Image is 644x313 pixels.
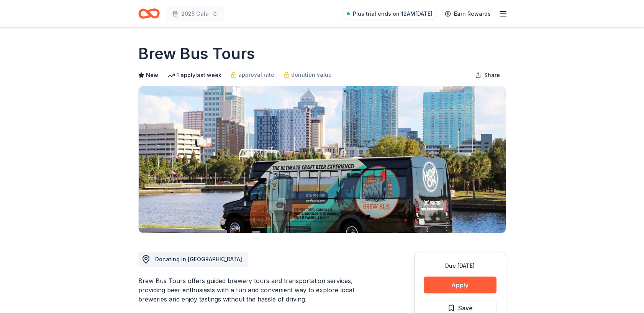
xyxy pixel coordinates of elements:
h1: Brew Bus Tours [138,43,255,64]
a: Plus trial ends on 12AM[DATE] [342,8,437,20]
button: 2025 Gala [166,6,224,21]
a: Home [138,5,160,23]
img: Image for Brew Bus Tours [139,86,506,233]
span: Donating in [GEOGRAPHIC_DATA] [155,256,242,262]
button: Apply [424,277,497,293]
div: Brew Bus Tours offers guided brewery tours and transportation services, providing beer enthusiast... [138,276,377,304]
span: 2025 Gala [181,9,209,18]
div: Due [DATE] [424,261,497,270]
span: donation value [291,70,332,79]
span: approval rate [238,70,274,79]
span: Share [484,71,500,80]
div: 1 apply last week [167,71,221,80]
button: Share [469,68,506,83]
span: New [146,71,158,80]
a: donation value [283,70,332,79]
span: Save [458,303,473,313]
a: Earn Rewards [440,7,495,21]
span: Plus trial ends on 12AM[DATE] [353,9,433,18]
a: approval rate [231,70,274,79]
